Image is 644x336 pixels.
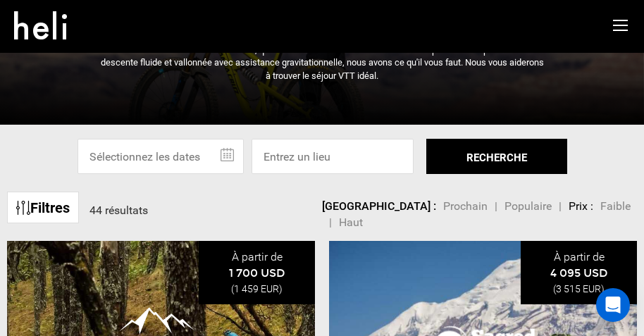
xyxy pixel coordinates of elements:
[252,139,414,174] input: Entrez un lieu
[495,199,497,213] font: |
[443,199,488,213] font: Prochain
[339,216,363,229] font: Haut
[231,283,283,294] font: (1 459 EUR)
[16,201,30,215] img: btn-icon.svg
[426,139,567,174] button: RECHERCHE
[553,283,605,294] font: (3 515 EUR)
[600,199,631,213] font: Faible
[89,204,148,217] font: 44 résultats
[229,266,285,280] font: 1 700 USD
[466,151,527,164] font: RECHERCHE
[554,250,605,263] font: À partir de
[596,288,630,322] div: Ouvrir Intercom Messenger
[559,199,562,213] font: |
[101,44,544,81] font: Des circuits à vélo du monde entier, que vous recherchiez une sortie sur route à plusieurs étapes...
[550,266,608,280] font: 4 095 USD
[30,199,70,216] font: Filtres
[504,199,552,213] font: Populaire
[322,199,436,213] font: [GEOGRAPHIC_DATA] :
[329,216,332,229] font: |
[232,250,283,263] font: À partir de
[78,139,244,174] input: Sélectionnez les dates
[569,199,593,213] font: Prix ​​:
